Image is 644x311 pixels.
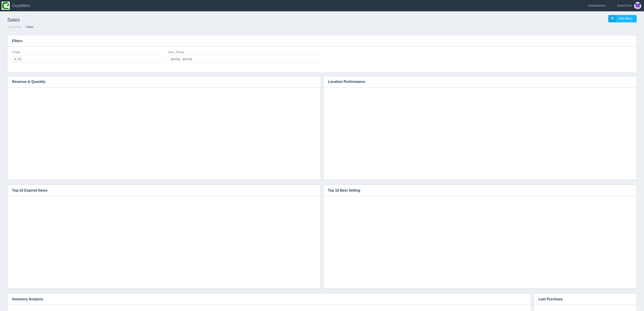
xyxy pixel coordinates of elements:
div: All [18,58,21,60]
h1: Sales [7,15,322,25]
h3: Inventory Analysis [7,294,524,305]
h3: Location Performance [323,76,630,87]
label: Date_Range [168,50,185,54]
a: Hide filters [608,15,637,22]
h3: Top-10 Expired Items [7,185,314,196]
h3: Revenue & Quantity [7,76,314,87]
label: Fridge [12,50,20,54]
h3: Top 10 Best Selling [323,185,630,196]
li: Sales [23,25,34,29]
div: GreenTime [617,1,632,10]
a: GreenTime [7,25,22,29]
img: so2zg2bv3y2ub16hxtjr.png [2,2,10,10]
span: CryoWerx [12,3,30,8]
h3: Filters [7,35,637,47]
span: Hide filters [618,17,632,20]
img: Profile Picture [634,2,641,9]
h3: Last Purchase [534,294,630,305]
